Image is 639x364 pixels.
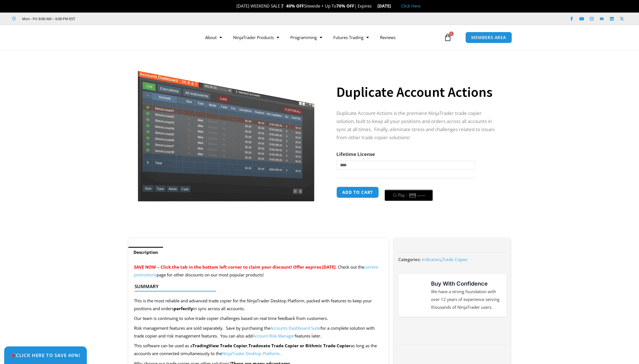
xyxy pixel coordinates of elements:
[11,353,16,358] img: 🎉
[465,32,512,43] a: MEMBERS AREA
[377,3,396,9] strong: [DATE]
[336,187,379,198] button: Add to cart
[192,343,247,348] strong: TradingView Trade Copier
[435,29,460,45] a: 0
[134,342,383,358] p: This software can be used as a , as long as the accounts are connected simultaneously to the .
[431,288,501,311] p: We have a strong foundation with over 12 years of experience serving thousands of NinjaTrader users.
[200,31,228,44] a: About
[391,4,395,8] img: 🏭
[135,284,378,289] h4: Summary
[336,109,499,142] p: Duplicate Account Actions is the premiere NinjaTrader trade copier solution, built to keep all yo...
[336,82,499,102] h1: Duplicate Account Actions
[21,15,75,22] span: Mon - Fri: 8:00 AM – 6:00 PM EST
[134,297,383,313] p: This is the most reliable and advanced trade copier for the NinjaTrader Desktop Platform, packed ...
[449,32,454,36] span: 0
[232,4,236,8] img: 🎉
[422,257,441,262] a: Indicators
[372,4,376,8] img: ⌛
[11,353,80,358] span: Click Here to save 40%!
[336,3,354,9] strong: 70% OFF
[336,172,345,176] a: Clear options
[83,16,167,21] iframe: Customer reviews powered by Trustpilot
[336,151,375,157] label: Lifetime License
[270,325,320,331] a: Accounts Dashboard Suite
[200,31,442,44] nav: Menu
[422,257,468,262] span: ,
[134,263,383,279] p: Check out the page for other discounts on our most popular products!
[404,285,424,305] img: mark thumbs good 43913 | Affordable Indicators – NinjaTrader
[4,346,87,364] a: 🎉Click Here to save 40%!
[374,31,401,44] a: Reviews
[134,324,383,340] p: Risk management features are sold separately. Save by purchasing the for a complete solution with...
[398,257,421,262] span: Categories:
[248,343,351,348] strong: Tradovate Trade Copier or Rithmic Trade Copier
[119,27,180,47] img: LogoAI | Affordable Indicators – NinjaTrader
[385,190,433,201] button: Buy with GPay
[174,306,193,311] strong: perfectly
[471,35,506,40] span: MEMBERS AREA
[231,3,377,9] span: [DATE] WEEKEND SALE Sitewide + Up To | Expires
[442,257,468,262] a: Trade Copier
[134,315,383,322] p: Our team is continuing to solve trade copier challenges based on real time feedback from customers.
[228,31,285,44] a: NinjaTrader Products
[401,3,420,9] a: Click Here
[410,326,494,336] img: NinjaTrader Wordmark color RGB | Affordable Indicators – NinjaTrader
[418,194,426,197] text: ••••••
[134,264,337,270] span: SAVE NOW – Click the tab in the bottom left corner to claim your discount! Offer expires [DATE].
[286,3,304,9] strong: 40% OFF
[280,4,284,8] img: 🏌️‍♂️
[128,247,163,258] a: Description
[253,333,295,339] a: Account Risk Manager
[136,59,316,202] img: Screenshot 2024-08-26 15414455555
[328,31,374,44] a: Futures Trading
[431,279,501,288] h3: Buy With Confidence
[285,31,328,44] a: Programming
